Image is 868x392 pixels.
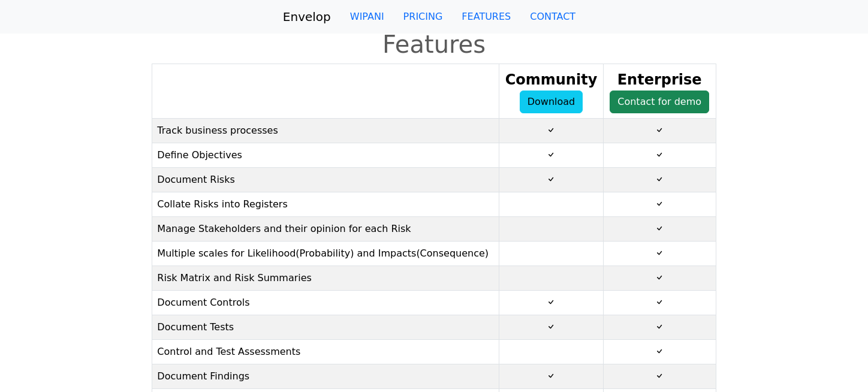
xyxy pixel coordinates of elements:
[152,266,499,291] td: Risk Matrix and Risk Summaries
[520,5,585,29] a: CONTACT
[152,340,499,364] td: Control and Test Assessments
[499,64,603,119] th: Community
[394,5,453,29] a: PRICING
[340,5,394,29] a: WIPANI
[152,192,499,217] td: Collate Risks into Registers
[152,168,499,192] td: Document Risks
[152,242,499,266] td: Multiple scales for Likelihood(Probability) and Impacts(Consequence)
[152,315,499,340] td: Document Tests
[152,364,499,389] td: Document Findings
[152,143,499,168] td: Define Objectives
[452,5,520,29] a: FEATURES
[610,91,709,113] a: Contact for demo
[520,91,583,113] a: Download
[283,5,331,29] a: Envelop
[603,64,716,119] th: Enterprise
[152,119,499,143] td: Track business processes
[152,291,499,315] td: Document Controls
[152,217,499,242] td: Manage Stakeholders and their opinion for each Risk
[7,30,861,59] h1: Features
